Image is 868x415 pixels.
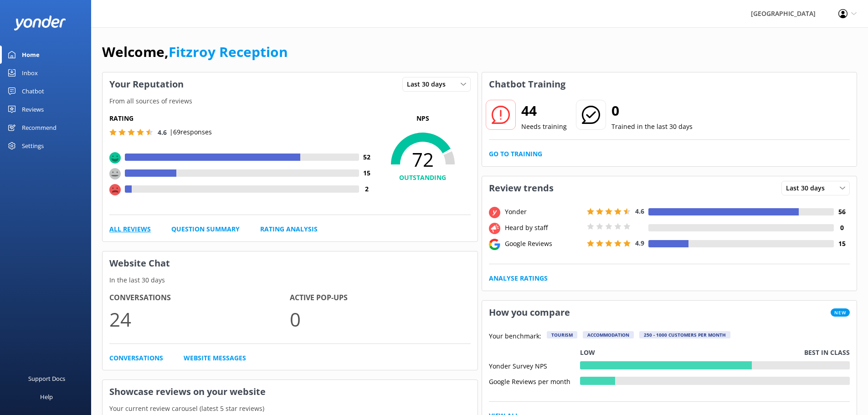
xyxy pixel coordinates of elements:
h4: Active Pop-ups [290,292,470,304]
div: Yonder Survey NPS [489,361,580,369]
h1: Welcome, [102,41,288,63]
p: Trained in the last 30 days [611,122,693,132]
h4: 0 [834,223,850,233]
div: Recommend [22,118,56,137]
a: Rating Analysis [260,224,318,234]
a: All Reviews [109,224,151,234]
p: Low [580,348,595,358]
div: Accommodation [583,331,634,338]
h4: 15 [359,168,375,178]
div: Google Reviews [503,239,585,249]
h2: 44 [521,100,567,122]
p: 0 [290,304,470,334]
h3: Chatbot Training [482,72,572,96]
span: Last 30 days [786,183,830,193]
span: 4.6 [158,128,167,137]
div: Help [40,388,53,406]
h4: 52 [359,152,375,162]
h4: 15 [834,239,850,249]
h4: 2 [359,184,375,194]
p: 24 [109,304,290,334]
h2: 0 [611,100,693,122]
a: Fitzroy Reception [169,42,288,61]
p: | 69 responses [169,127,212,137]
p: From all sources of reviews [103,96,478,106]
span: Last 30 days [407,79,451,89]
div: Reviews [22,100,44,118]
h3: Review trends [482,176,560,200]
a: Question Summary [171,224,240,234]
h3: Your Reputation [103,72,190,96]
div: Settings [22,137,44,155]
h4: 56 [834,207,850,217]
h4: Conversations [109,292,290,304]
div: Home [22,46,40,64]
div: 250 - 1000 customers per month [639,331,730,338]
a: Go to Training [489,149,542,159]
span: 4.6 [635,207,644,215]
p: Needs training [521,122,567,132]
a: Conversations [109,353,163,363]
p: Your current review carousel (latest 5 star reviews) [103,404,478,414]
div: Heard by staff [503,223,585,233]
div: Chatbot [22,82,44,100]
h3: How you compare [482,301,577,324]
h3: Showcase reviews on your website [103,380,478,404]
span: New [831,308,850,317]
span: 4.9 [635,239,644,247]
div: Yonder [503,207,585,217]
img: yonder-white-logo.png [14,15,66,31]
div: Inbox [22,64,38,82]
a: Analyse Ratings [489,273,548,283]
p: In the last 30 days [103,275,478,285]
h5: Rating [109,113,375,123]
a: Website Messages [184,353,246,363]
h3: Website Chat [103,251,478,275]
p: NPS [375,113,471,123]
div: Google Reviews per month [489,377,580,385]
p: Your benchmark: [489,331,541,342]
span: 72 [375,148,471,171]
p: Best in class [804,348,850,358]
h4: OUTSTANDING [375,173,471,183]
div: Tourism [547,331,577,338]
div: Support Docs [28,369,65,388]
